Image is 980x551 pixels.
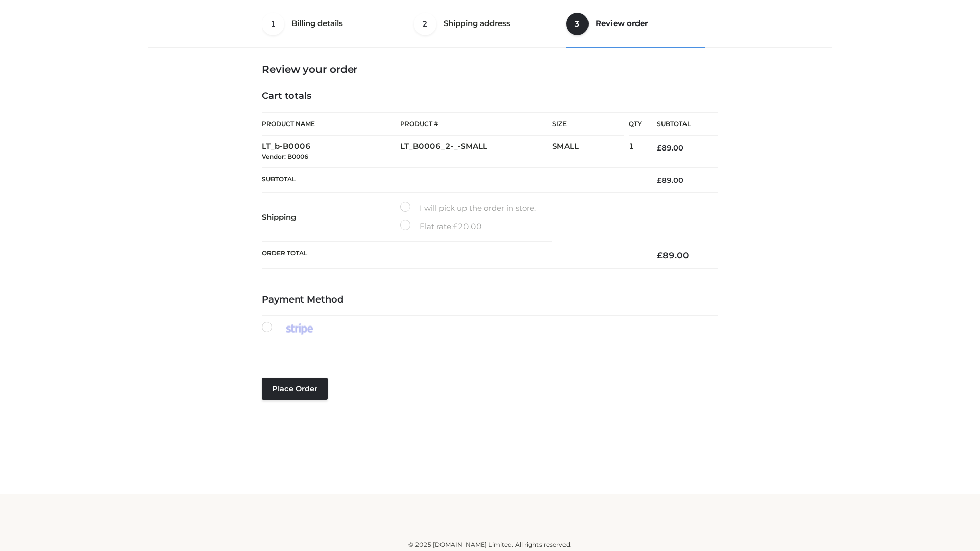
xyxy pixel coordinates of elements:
bdi: 89.00 [657,143,683,153]
th: Product Name [262,112,400,136]
th: Shipping [262,193,400,242]
span: £ [657,250,663,260]
td: SMALL [552,136,629,168]
button: Place order [262,378,328,400]
label: Flat rate: [400,220,482,233]
th: Order Total [262,242,642,269]
label: I will pick up the order in store. [400,202,536,215]
bdi: 89.00 [657,250,689,260]
th: Qty [629,112,642,136]
span: £ [453,221,458,231]
td: LT_b-B0006 [262,136,400,168]
td: LT_B0006_2-_-SMALL [400,136,552,168]
span: £ [657,143,661,153]
div: © 2025 [DOMAIN_NAME] Limited. All rights reserved. [152,540,828,550]
h3: Review your order [262,63,718,76]
h4: Cart totals [262,91,718,102]
th: Product # [400,112,552,136]
td: 1 [629,136,642,168]
h4: Payment Method [262,294,718,306]
bdi: 20.00 [453,221,482,231]
th: Subtotal [642,113,718,136]
small: Vendor: B0006 [262,153,308,160]
bdi: 89.00 [657,176,683,185]
th: Size [552,113,624,136]
span: £ [657,176,661,185]
th: Subtotal [262,167,642,192]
